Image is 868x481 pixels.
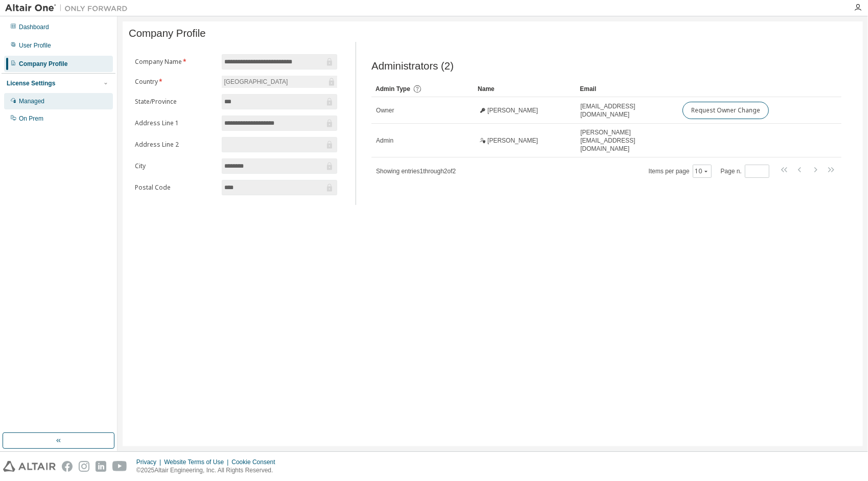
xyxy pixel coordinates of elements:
[19,114,43,123] div: On Prem
[683,102,769,119] button: Request Owner Change
[487,106,538,114] span: [PERSON_NAME]
[136,458,164,466] div: Privacy
[136,466,281,475] p: © 2025 Altair Engineering, Inc. All Rights Reserved.
[164,458,231,466] div: Website Terms of Use
[580,102,673,119] span: [EMAIL_ADDRESS][DOMAIN_NAME]
[478,81,572,97] div: Name
[19,60,67,68] div: Company Profile
[19,41,51,50] div: User Profile
[5,3,133,13] img: Altair One
[79,461,89,472] img: instagram.svg
[3,461,56,472] img: altair_logo.svg
[721,165,769,178] span: Page n.
[487,136,538,145] span: [PERSON_NAME]
[7,79,55,87] div: License Settings
[376,136,393,145] span: Admin
[649,165,712,178] span: Items per page
[135,98,216,106] label: State/Province
[222,76,289,87] div: [GEOGRAPHIC_DATA]
[129,28,206,39] span: Company Profile
[135,119,216,127] label: Address Line 1
[376,168,456,175] span: Showing entries 1 through 2 of 2
[222,76,337,88] div: [GEOGRAPHIC_DATA]
[135,162,216,170] label: City
[371,60,454,72] span: Administrators (2)
[112,461,127,472] img: youtube.svg
[231,458,281,466] div: Cookie Consent
[19,97,44,105] div: Managed
[376,106,394,114] span: Owner
[376,85,410,93] span: Admin Type
[62,461,73,472] img: facebook.svg
[135,58,216,66] label: Company Name
[19,23,49,31] div: Dashboard
[135,184,216,192] label: Postal Code
[135,78,216,86] label: Country
[135,141,216,149] label: Address Line 2
[96,461,106,472] img: linkedin.svg
[580,81,674,97] div: Email
[580,128,673,153] span: [PERSON_NAME][EMAIL_ADDRESS][DOMAIN_NAME]
[695,167,709,175] button: 10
